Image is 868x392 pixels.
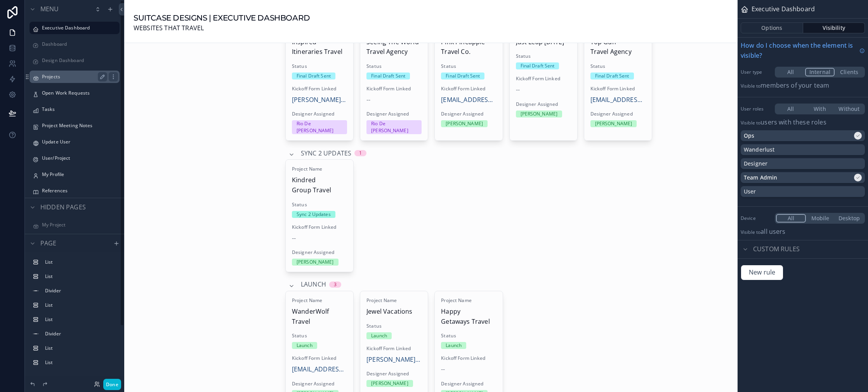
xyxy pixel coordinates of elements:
[760,81,829,90] span: Members of your team
[741,41,865,60] a: How do I choose when the element is visible?
[741,22,803,33] button: Options
[744,132,754,140] p: Ops
[744,146,774,154] p: Wanderlust
[45,302,116,308] label: List
[42,188,118,194] label: References
[835,214,864,223] button: Desktop
[805,105,834,113] button: With
[42,74,104,80] label: Projects
[741,265,783,280] button: New rule
[45,316,116,323] label: List
[45,259,116,265] label: List
[741,69,772,75] label: User type
[806,214,835,223] button: Mobile
[803,22,865,33] button: Visibility
[42,57,118,64] label: Design Dashboard
[45,345,116,351] label: List
[134,23,310,33] span: WEBSITES THAT TRAVEL
[42,123,118,129] label: Project Meeting Notes
[741,117,865,128] p: Visible to
[134,12,310,23] h1: SUITCASE DESIGNS | EXECUTIVE DASHBOARD
[776,68,805,76] button: All
[42,222,118,228] label: My Project
[741,41,856,60] span: How do I choose when the element is visible?
[741,227,865,237] p: Visible to
[25,252,124,376] div: scrollable content
[40,202,86,212] span: Hidden pages
[42,155,118,161] label: User/Project
[42,25,115,31] label: Executive Dashboard
[835,68,864,76] button: Clients
[42,106,118,112] label: Tasks
[835,105,864,113] button: Without
[45,288,116,294] label: Divider
[753,244,800,254] span: Custom rules
[45,331,116,337] label: Divider
[760,227,785,236] span: all users
[741,215,772,221] label: Device
[42,139,118,145] label: Update User
[776,105,805,113] button: All
[45,273,116,280] label: List
[42,171,118,178] label: My Profile
[40,4,59,14] span: Menu
[42,90,118,96] label: Open Work Requests
[760,118,826,126] span: Users with these roles
[40,238,57,249] span: Page
[744,174,777,181] p: Team Admin
[103,379,121,390] button: Done
[45,359,116,366] label: List
[42,41,118,47] label: Dashboard
[741,81,865,91] p: Visible to
[744,160,767,168] p: Designer
[752,4,815,14] span: Executive Dashboard
[776,214,806,223] button: All
[744,188,756,195] p: User
[805,68,835,76] button: Internal
[741,106,772,112] label: User roles
[746,268,778,278] span: New rule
